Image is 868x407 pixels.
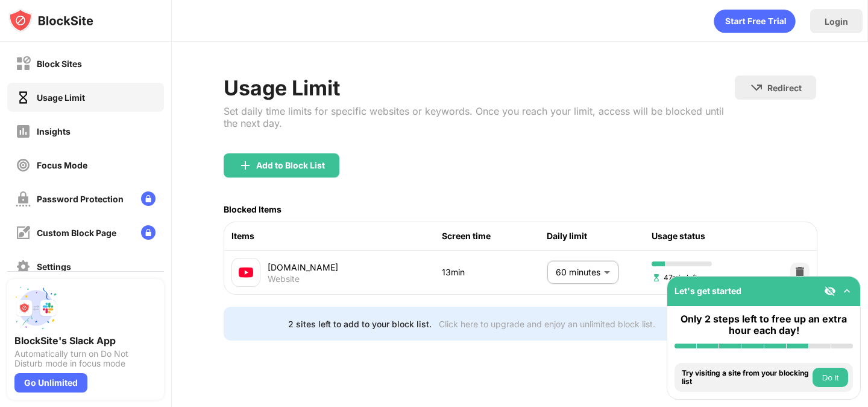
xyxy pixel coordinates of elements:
[256,161,325,170] div: Add to Block List
[767,83,802,93] div: Redirect
[14,373,87,393] div: Go Unlimited
[268,274,300,284] div: Website
[141,191,156,206] img: lock-menu.svg
[8,8,93,33] img: logo-blocksite.svg
[556,266,599,279] p: 60 minutes
[813,368,848,387] button: Do it
[37,59,82,69] div: Block Sites
[141,225,156,240] img: lock-menu.svg
[16,191,31,207] img: password-protection-off.svg
[824,285,836,297] img: eye-not-visible.svg
[14,335,157,347] div: BlockSite's Slack App
[682,369,810,386] div: Try visiting a site from your blocking list
[239,265,253,280] img: favicons
[37,228,116,238] div: Custom Block Page
[547,229,652,243] div: Daily limit
[14,349,157,368] div: Automatically turn on Do Not Disturb mode in focus mode
[16,56,31,71] img: block-off.svg
[16,124,31,139] img: insights-off.svg
[37,126,71,136] div: Insights
[37,194,124,204] div: Password Protection
[14,286,58,330] img: push-slack.svg
[37,261,71,272] div: Settings
[16,158,31,173] img: focus-off.svg
[675,286,741,296] div: Let's get started
[825,16,848,27] div: Login
[652,273,661,283] img: hourglass-set.svg
[442,266,547,279] div: 13min
[224,105,734,129] div: Set daily time limits for specific websites or keywords. Once you reach your limit, access will b...
[652,272,697,283] span: 47min left
[16,259,31,274] img: settings-off.svg
[224,75,734,100] div: Usage Limit
[652,229,756,243] div: Usage status
[231,229,441,243] div: Items
[37,92,85,103] div: Usage Limit
[675,313,853,336] div: Only 2 steps left to free up an extra hour each day!
[16,90,31,105] img: time-usage-on.svg
[442,229,547,243] div: Screen time
[288,319,432,329] div: 2 sites left to add to your block list.
[16,225,31,240] img: customize-block-page-off.svg
[841,285,853,297] img: omni-setup-toggle.svg
[268,261,441,274] div: [DOMAIN_NAME]
[439,319,655,329] div: Click here to upgrade and enjoy an unlimited block list.
[37,160,87,170] div: Focus Mode
[224,204,281,214] div: Blocked Items
[714,9,796,33] div: animation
